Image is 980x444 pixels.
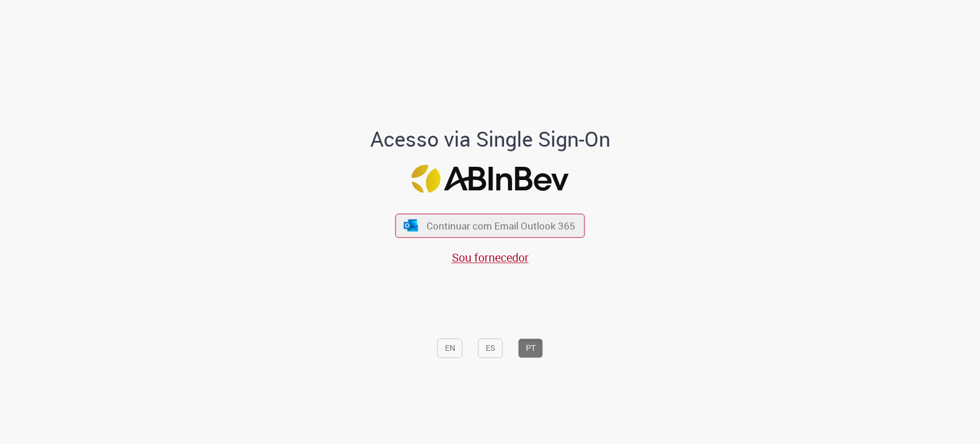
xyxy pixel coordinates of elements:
button: PT [518,339,543,358]
a: Sou fornecedor [452,250,529,265]
span: Continuar com Email Outlook 365 [427,219,575,232]
h1: Acesso via Single Sign-On [331,128,649,151]
img: Logo ABInBev [412,164,569,193]
button: ícone Azure/Microsoft 360 Continuar com Email Outlook 365 [396,214,585,238]
button: EN [437,339,463,358]
img: ícone Azure/Microsoft 360 [402,219,419,231]
button: ES [478,339,503,358]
